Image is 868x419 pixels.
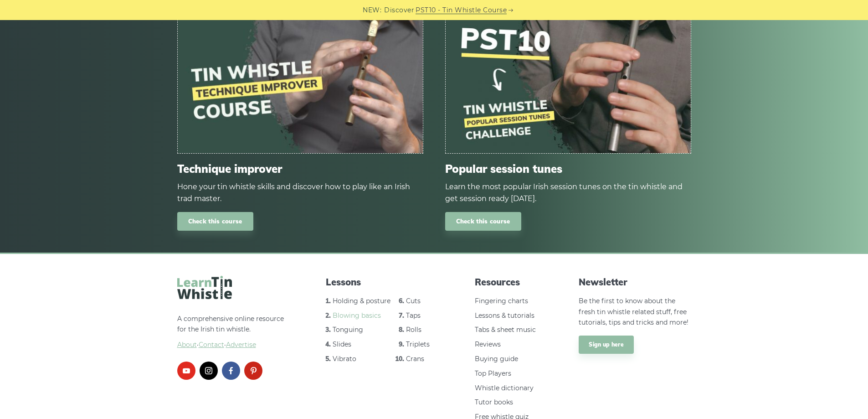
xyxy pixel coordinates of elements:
a: Tabs & sheet music [475,326,536,334]
a: Holding & posture [333,297,390,305]
span: Resources [475,276,542,289]
img: LearnTinWhistle.com [177,276,232,299]
span: Advertise [226,341,256,349]
a: Sign up here [579,336,634,354]
span: Contact [199,341,224,349]
a: instagram [200,362,218,380]
div: Hone your tin whistle skills and discover how to play like an Irish trad master. [177,181,423,205]
span: Newsletter [579,276,691,289]
a: About [177,341,197,349]
a: youtube [177,362,195,380]
a: PST10 - Tin Whistle Course [416,5,507,16]
a: Whistle dictionary [475,384,534,392]
a: Taps [406,311,421,320]
a: Rolls [406,326,421,334]
div: Learn the most popular Irish session tunes on the tin whistle and get session ready [DATE]. [445,181,691,205]
span: Technique improver [177,162,423,176]
a: Reviews [475,340,501,348]
a: Fingering charts [475,297,528,305]
a: Blowing basics [333,311,381,320]
p: A comprehensive online resource for the Irish tin whistle. [177,314,289,351]
a: Buying guide [475,355,518,363]
a: Crans [406,355,424,363]
span: Popular session tunes [445,162,691,176]
span: NEW: [363,5,381,16]
a: pinterest [244,362,262,380]
a: Check this course [445,212,521,231]
a: facebook [222,362,240,380]
span: · [177,340,289,351]
a: Lessons & tutorials [475,311,534,320]
a: Vibrato [333,355,356,363]
a: Contact·Advertise [199,341,256,349]
img: tin-whistle-course [178,15,423,153]
p: Be the first to know about the fresh tin whistle related stuff, free tutorials, tips and tricks a... [579,296,691,328]
a: Check this course [177,212,253,231]
a: Top Players [475,369,511,378]
a: Triplets [406,340,430,348]
span: Discover [384,5,414,16]
span: Lessons [326,276,438,289]
a: Tonguing [333,326,363,334]
a: Tutor books [475,398,513,406]
a: Slides [333,340,351,348]
a: Cuts [406,297,421,305]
